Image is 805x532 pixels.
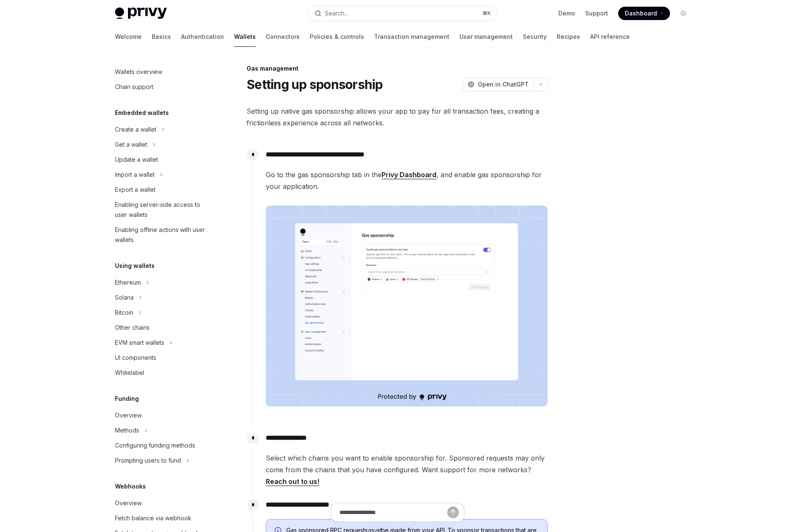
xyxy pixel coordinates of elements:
a: Whitelabel [108,365,215,380]
div: Fetch balance via webhook [115,513,191,523]
button: Send message [447,507,459,518]
span: Open in ChatGPT [478,80,529,89]
a: Export a wallet [108,182,215,197]
div: Export a wallet [115,185,155,195]
a: Connectors [266,27,300,47]
div: Ethereum [115,277,141,288]
a: User management [459,27,513,47]
button: Toggle EVM smart wallets section [108,335,215,350]
div: Enabling server-side access to user wallets [115,200,210,220]
a: Security [523,27,547,47]
h5: Funding [115,394,139,404]
a: Other chains [108,320,215,335]
button: Toggle Ethereum section [108,275,215,290]
h1: Setting up sponsorship [247,77,383,92]
a: Wallets overview [108,64,215,79]
span: Dashboard [625,9,657,18]
div: Import a wallet [115,170,155,180]
button: Toggle dark mode [677,7,690,20]
a: Fetch balance via webhook [108,511,215,526]
div: Search... [325,8,348,18]
a: Reach out to us! [266,477,319,486]
button: Toggle Methods section [108,423,215,438]
div: EVM smart wallets [115,338,164,348]
a: Basics [152,27,171,47]
a: Demo [558,9,575,18]
a: Enabling server-side access to user wallets [108,197,215,222]
a: Dashboard [618,7,670,20]
a: Enabling offline actions with user wallets [108,222,215,247]
div: Bitcoin [115,308,133,318]
h5: Webhooks [115,481,146,491]
a: Recipes [557,27,580,47]
input: Ask a question... [339,503,447,522]
button: Toggle Solana section [108,290,215,305]
button: Toggle Get a wallet section [108,137,215,152]
div: Update a wallet [115,155,158,165]
h5: Using wallets [115,261,155,271]
div: Overview [115,410,142,420]
button: Toggle Import a wallet section [108,167,215,182]
button: Open search [309,6,496,21]
a: Transaction management [374,27,449,47]
a: Overview [108,408,215,423]
div: Methods [115,425,139,435]
button: Open in ChatGPT [462,77,534,92]
button: Toggle Prompting users to fund section [108,453,215,468]
div: Other chains [115,323,150,333]
a: UI components [108,350,215,365]
a: Authentication [181,27,224,47]
span: Select which chains you want to enable sponsorship for. Sponsored requests may only come from the... [266,452,548,487]
a: Wallets [234,27,256,47]
a: Support [585,9,608,18]
div: Configuring funding methods [115,440,195,451]
div: Chain support [115,82,153,92]
div: Solana [115,293,134,303]
div: UI components [115,353,156,363]
div: Wallets overview [115,67,162,77]
a: Configuring funding methods [108,438,215,453]
div: Enabling offline actions with user wallets [115,225,210,245]
a: API reference [590,27,630,47]
span: Setting up native gas sponsorship allows your app to pay for all transaction fees, creating a fri... [247,105,548,129]
a: Chain support [108,79,215,94]
a: Welcome [115,27,142,47]
a: Update a wallet [108,152,215,167]
h5: Embedded wallets [115,108,169,118]
span: ⌘ K [482,10,491,17]
div: Get a wallet [115,140,147,150]
div: Create a wallet [115,125,156,135]
a: Privy Dashboard [382,171,436,179]
button: Toggle Bitcoin section [108,305,215,320]
span: Go to the gas sponsorship tab in the , and enable gas sponsorship for your application. [266,169,548,192]
a: Overview [108,496,215,511]
img: images/gas-sponsorship.png [266,206,548,407]
div: Overview [115,498,142,508]
div: Gas management [247,64,548,73]
div: Prompting users to fund [115,456,181,466]
img: light logo [115,8,167,19]
a: Policies & controls [310,27,364,47]
button: Toggle Create a wallet section [108,122,215,137]
div: Whitelabel [115,368,144,378]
